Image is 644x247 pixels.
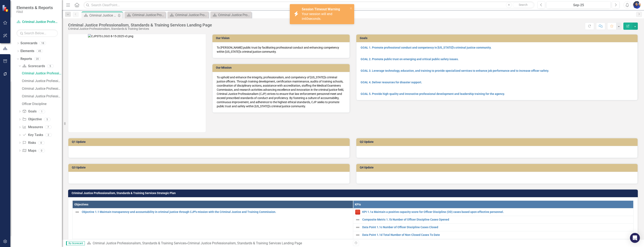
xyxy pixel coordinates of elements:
a: Scorecards [22,64,45,69]
span: By Scorecard [66,241,85,245]
a: Officer Discipline [21,100,62,107]
img: Somi Akter [633,1,640,9]
a: Measures [22,125,43,130]
a: Criminal Justice Professionalism, Standards & Training Services Landing Summary Page [168,12,208,18]
div: Criminal Justice Professionalism, Standards & Training Services Landing Page [68,23,212,27]
div: Criminal Justice Professionalism, Standards & Training Services Landing Page [89,13,117,18]
div: 2 [45,133,52,137]
a: KPI 1.1a Maintain a positive capacity score for Officer Discipline (OD) cases based upon effectiv... [362,210,631,214]
div: Criminal Justice Professionalism, Standards & Training Services Qualitative KPIs [22,79,62,83]
div: 18 [39,42,46,45]
div: Criminal Justice Professionalism, Standards & Training Services Qualitative KPIs [132,12,165,18]
img: Not Defined [355,233,360,237]
a: Criminal Justice Professionalism, Standards & Training Services [93,241,186,245]
a: Reports [20,57,32,61]
input: Search Below... [17,30,58,37]
img: Not Defined [355,217,360,222]
div: 0 [38,141,45,144]
a: Data Point 1.1d Total Number of Non-Closed Cases To Date [362,233,631,236]
div: Sep-25 [548,3,609,8]
img: CJPSTS LOGO 8-15-2025 v3.png [88,34,186,132]
a: Criminal Justice Professionalism, Standards & Training Services Landing Summary Page [21,85,62,92]
div: Open Intercom Messenger [630,233,640,243]
a: GOAL 1. Promote professional conduct and competency in [US_STATE]’s criminal justice community. [361,46,491,49]
h3: Q4 Update [360,166,636,169]
h3: Q3 Update [72,166,348,169]
div: 5 [47,64,54,68]
button: Search [513,2,533,8]
td: Double-Click to Edit Right Click for Context Menu [353,216,633,224]
img: Not Defined [355,225,360,230]
div: 20 [34,57,41,61]
div: Criminal Justice Professionalism, Standards & Training Services [218,12,251,18]
td: Double-Click to Edit Right Click for Context Menu [353,208,633,216]
img: ClearPoint Strategy [2,5,9,12]
div: 1 [39,110,45,113]
a: GOAL 4. Deliver resources for disaster support. [361,81,422,84]
span: 60 [304,17,308,21]
h3: Q2 Update [360,140,636,143]
a: GOAL 3. Leverage technology, education, and training to provide specialized services to enhance j... [361,69,549,72]
a: Data Point 1.1c Number of Officer Discipline Cases Closed [362,226,631,229]
h3: Q1 Update [72,140,348,143]
img: Not Defined [75,210,80,215]
a: Risks [22,141,36,145]
div: 7 [45,125,52,129]
p: To [PERSON_NAME] public trust by facilitating professional conduct and enhancing competency withi... [217,45,346,54]
td: Double-Click to Edit Right Click for Context Menu [73,208,353,239]
h3: Criminal Justice Professionalism, Standards & Training Services Strategic Plan [72,192,636,195]
a: Elements [20,49,34,54]
h3: Our Vision [216,37,348,40]
span: Your session will end in seconds. [302,12,332,21]
td: Double-Click to Edit Right Click for Context Menu [353,231,633,239]
a: Criminal Justice Professionalism, Standards & Training Services Qualitative KPIs [21,78,62,84]
h3: Our Mission [216,66,348,69]
button: Sep-25 [546,1,611,9]
h3: Goals [360,37,636,40]
td: Double-Click to Edit Right Click for Context Menu [353,239,633,247]
a: Criminal Justice Professionalism, Standards & Training Services [17,20,58,24]
a: Goals [22,109,36,114]
span: Search [519,3,528,6]
a: Objective [22,117,42,122]
div: Criminal Justice Professionalism, Standards & Training Services Landing Summary Page [175,12,208,18]
a: Criminal Justice Professionalism, Standards & Training Services Qualitative KPIs [125,12,165,18]
img: Reviewing for Improvement [355,210,360,215]
div: Criminal Justice Professionalism, Standards & Training Services Landing Page [22,72,62,75]
p: To uphold and enhance the integrity, professionalism, and competency of [US_STATE]'s criminal jus... [217,75,346,108]
a: Maps [22,148,36,153]
td: Double-Click to Edit Right Click for Context Menu [353,224,633,231]
div: Criminal Justice Professionalism, Standards & Training Services [22,94,62,98]
button: close [350,6,353,11]
div: Officer Discipline [22,102,62,106]
a: Scorecards [20,41,37,46]
input: Search ClearPoint... [84,1,534,9]
a: Criminal Justice Professionalism, Standards & Training Services [211,12,251,18]
a: GOAL 2. Promote public trust on emerging and critical public safety issues. [361,57,459,61]
div: 0 [38,149,45,152]
a: Objective 1.1 Maintain transparency and accountability in criminal justice through CJP's mission ... [82,210,351,214]
small: FDLE [17,10,53,13]
div: Criminal Justice Professionalism, Standards & Training Services Landing Page [188,241,302,245]
a: Criminal Justice Professionalism, Standards & Training Services Landing Page [21,70,62,76]
a: Composite Metric 1.1b Number of Officer Discipline Cases Opened [362,218,631,221]
div: Criminal Justice Professionalism, Standards & Training Services [68,27,212,30]
a: Criminal Justice Professionalism, Standards & Training Services [21,93,62,99]
div: 45 [36,49,43,53]
div: » [87,241,350,246]
strong: Session Timeout Warning [302,7,340,11]
div: Criminal Justice Professionalism, Standards & Training Services Landing Summary Page [22,87,62,91]
span: Elements & Reports [17,5,53,10]
a: GOAL 5. Provide high-quality and innovative professional development and leadership training for ... [361,92,505,95]
div: 5 [44,118,51,121]
a: Key Tasks [22,133,43,137]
